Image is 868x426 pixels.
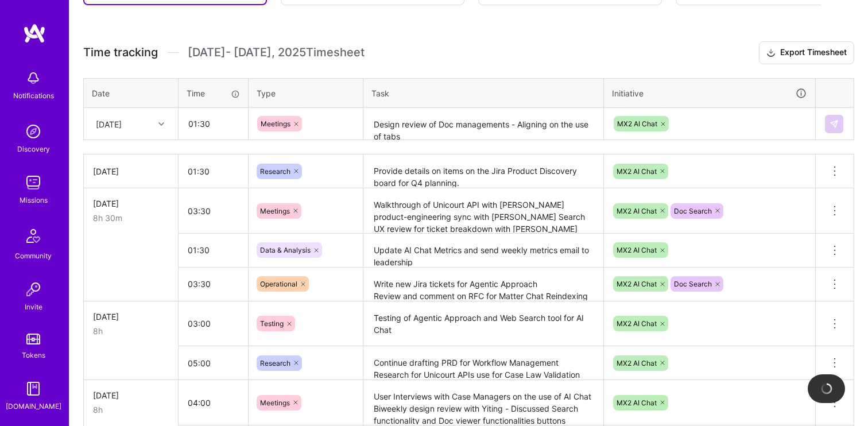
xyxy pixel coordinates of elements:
textarea: Write new Jira tickets for Agentic Approach Review and comment on RFC for Matter Chat Reindexing ... [365,269,602,300]
span: Doc Search [674,280,712,288]
span: Research [260,359,290,367]
span: MX2 AI Chat [617,359,657,367]
div: Missions [20,194,48,206]
div: [DATE] [93,165,169,177]
span: Time tracking [83,45,158,60]
div: Time [187,87,240,99]
input: HH:MM [179,348,248,378]
span: [DATE] - [DATE] , 2025 Timesheet [188,45,365,60]
textarea: Update AI Chat Metrics and send weekly metrics email to leadership [365,235,602,266]
div: 8h [93,404,169,416]
span: Data & Analysis [260,246,311,254]
img: loading [821,383,832,394]
div: [DATE] [93,389,169,401]
textarea: Testing of Agentic Approach and Web Search tool for AI Chat [365,303,602,346]
th: Type [249,78,363,108]
span: Doc Search [674,207,712,215]
textarea: Provide details on items on the Jira Product Discovery board for Q4 planning. [365,156,602,187]
th: Task [363,78,604,108]
input: HH:MM [179,235,248,265]
div: Community [15,250,52,262]
div: 8h [93,325,169,337]
span: MX2 AI Chat [617,319,657,328]
div: Tokens [22,349,45,361]
textarea: Design review of Doc managements - Aligning on the use of tabs Meeting with [PERSON_NAME] and [PE... [365,109,602,140]
div: null [825,115,844,133]
div: Initiative [612,87,807,100]
textarea: User Interviews with Case Managers on the use of AI Chat Biweekly design review with Yiting - Dis... [365,381,602,424]
input: HH:MM [179,388,248,418]
div: [DATE] [96,118,122,130]
span: Meetings [261,119,290,128]
span: MX2 AI Chat [617,207,657,215]
img: tokens [26,334,40,344]
span: MX2 AI Chat [617,398,657,407]
img: Community [20,222,47,250]
input: HH:MM [179,109,247,139]
img: discovery [22,120,45,143]
input: HH:MM [179,308,248,339]
img: Invite [22,278,45,301]
div: Invite [25,301,42,313]
span: Meetings [260,207,290,215]
img: guide book [22,377,45,400]
div: Discovery [17,143,50,155]
div: Notifications [13,90,54,102]
input: HH:MM [179,269,248,299]
img: bell [22,67,45,90]
th: Date [84,78,179,108]
span: Meetings [260,398,290,407]
img: teamwork [22,171,45,194]
i: icon Download [766,47,776,59]
img: Submit [830,119,839,129]
img: logo [23,23,46,44]
textarea: Walkthrough of Unicourt API with [PERSON_NAME] product-engineering sync with [PERSON_NAME] Search... [365,189,602,233]
span: MX2 AI Chat [617,280,657,288]
div: [DATE] [93,197,169,210]
input: HH:MM [179,196,248,226]
input: HH:MM [179,156,248,187]
span: Testing [260,319,284,328]
div: 8h 30m [93,212,169,224]
div: [DOMAIN_NAME] [6,400,61,412]
textarea: Continue drafting PRD for Workflow Management Research for Unicourt APIs use for Case Law Validat... [365,347,602,379]
span: MX2 AI Chat [617,167,657,176]
span: Operational [260,280,297,288]
span: MX2 AI Chat [617,119,657,128]
span: Research [260,167,290,176]
button: Export Timesheet [759,41,854,64]
span: MX2 AI Chat [617,246,657,254]
i: icon Chevron [158,121,164,127]
div: [DATE] [93,311,169,323]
